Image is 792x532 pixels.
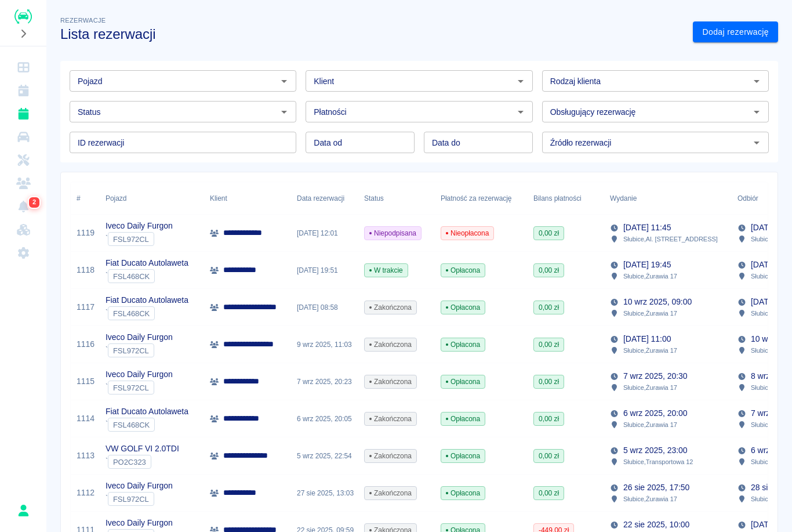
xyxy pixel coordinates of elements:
[604,182,732,215] div: Wydanie
[77,375,95,388] a: 1115
[623,271,677,281] p: Słubice , Żurawia 17
[623,519,689,531] p: 22 sie 2025, 10:00
[623,407,687,419] p: 6 wrz 2025, 20:00
[441,488,485,498] span: Opłacona
[291,326,358,363] div: 9 wrz 2025, 11:03
[534,265,564,276] span: 0,00 zł
[358,182,435,215] div: Status
[365,488,416,498] span: Zakończona
[106,455,179,469] div: `
[291,289,358,326] div: [DATE] 08:58
[623,370,687,382] p: 7 wrz 2025, 20:30
[100,182,204,215] div: Pojazd
[77,412,95,425] a: 1114
[441,451,485,461] span: Opłacona
[623,457,693,467] p: Słubice , Transportowa 12
[11,498,35,523] button: Emil Graczyk
[106,331,173,343] p: Iveco Daily Furgon
[623,308,677,319] p: Słubice , Żurawia 17
[534,302,564,313] span: 0,00 zł
[5,172,42,195] a: Klienci
[106,443,179,455] p: VW GOLF VI 2.0TDI
[106,182,126,215] div: Pojazd
[108,346,154,355] span: FSL972CL
[441,182,512,215] div: Płatność za rezerwację
[441,228,493,238] span: Nieopłacona
[5,195,42,218] a: Powiadomienia
[106,480,173,492] p: Iveco Daily Furgon
[623,482,689,494] p: 26 sie 2025, 17:50
[14,26,32,41] button: Rozwiń nawigację
[365,414,416,424] span: Zakończona
[623,259,671,271] p: [DATE] 19:45
[534,451,564,461] span: 0,00 zł
[291,182,358,215] div: Data rezerwacji
[693,21,778,43] a: Dodaj rezerwację
[441,302,485,313] span: Opłacona
[749,104,765,120] button: Otwórz
[106,406,188,418] p: Fiat Ducato Autolaweta
[623,222,671,234] p: [DATE] 11:45
[441,339,485,350] span: Opłacona
[297,182,344,215] div: Data rezerwacji
[365,451,416,461] span: Zakończona
[291,475,358,512] div: 27 sie 2025, 13:03
[77,182,81,215] div: #
[5,218,42,241] a: Widget WWW
[5,102,42,125] a: Rezerwacje
[108,495,154,504] span: FSL972CL
[106,381,173,395] div: `
[534,377,564,387] span: 0,00 zł
[528,182,604,215] div: Bilans płatności
[435,182,528,215] div: Płatność za rezerwację
[306,132,415,153] input: DD.MM.YYYY
[77,338,95,350] a: 1116
[5,125,42,149] a: Flota
[513,73,529,89] button: Otwórz
[5,241,42,265] a: Ustawienia
[441,265,485,276] span: Opłacona
[77,450,95,462] a: 1113
[276,73,292,89] button: Otwórz
[533,182,582,215] div: Bilans płatności
[106,492,173,506] div: `
[365,377,416,387] span: Zakończona
[14,9,32,24] img: Renthelp
[749,73,765,89] button: Otwórz
[106,306,188,320] div: `
[365,265,408,276] span: W trakcie
[108,458,151,466] span: PO2C323
[108,421,154,429] span: FSL468CK
[365,228,421,238] span: Niepodpisana
[737,182,758,215] div: Odbiór
[513,104,529,120] button: Otwórz
[108,272,154,281] span: FSL468CK
[108,309,154,318] span: FSL468CK
[534,228,564,238] span: 0,00 zł
[106,232,173,246] div: `
[364,182,384,215] div: Status
[610,182,637,215] div: Wydanie
[623,345,677,356] p: Słubice , Żurawia 17
[534,414,564,424] span: 0,00 zł
[441,414,485,424] span: Opłacona
[291,437,358,475] div: 5 wrz 2025, 22:54
[623,494,677,504] p: Słubice , Żurawia 17
[291,252,358,289] div: [DATE] 19:51
[210,182,227,215] div: Klient
[77,301,95,313] a: 1117
[623,333,671,345] p: [DATE] 11:00
[291,363,358,400] div: 7 wrz 2025, 20:23
[106,220,173,232] p: Iveco Daily Furgon
[365,302,416,313] span: Zakończona
[77,227,95,239] a: 1119
[60,26,684,42] h3: Lista rezerwacji
[5,79,42,102] a: Kalendarz
[106,418,188,432] div: `
[623,382,677,393] p: Słubice , Żurawia 17
[365,339,416,350] span: Zakończona
[106,368,173,381] p: Iveco Daily Furgon
[106,294,188,306] p: Fiat Ducato Autolaweta
[71,182,100,215] div: #
[276,104,292,120] button: Otwórz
